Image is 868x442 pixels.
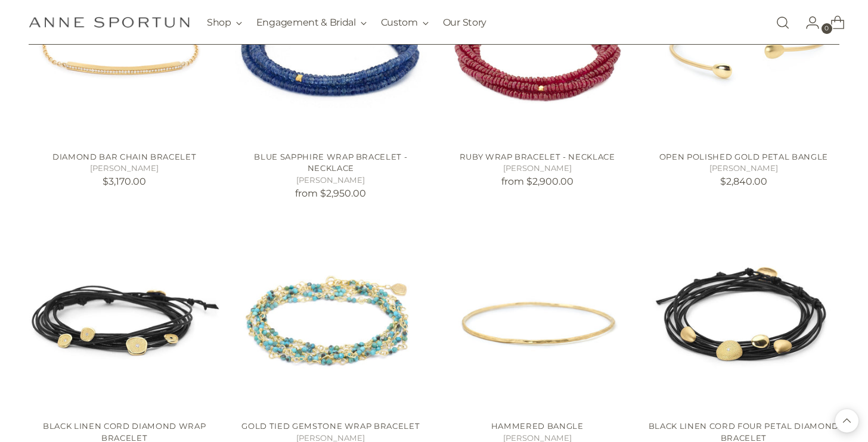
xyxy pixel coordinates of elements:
a: Black Linen Cord Diamond Wrap Bracelet [29,220,220,411]
a: Gold Tied Gemstone Wrap Bracelet [241,421,420,431]
a: Blue Sapphire Wrap Bracelet - Necklace [254,152,407,173]
span: $3,170.00 [103,176,146,187]
span: $2,840.00 [720,176,767,187]
h5: [PERSON_NAME] [648,163,839,175]
a: Our Story [443,10,486,36]
a: Anne Sportun Fine Jewellery [29,17,190,28]
button: Shop [207,10,242,36]
a: Open cart modal [821,11,845,35]
a: Ruby Wrap Bracelet - Necklace [460,152,615,161]
a: Black Linen Cord Four Petal Diamond Bracelet [648,220,839,411]
img: Black Linen Cord Four Petal Diamond Bracelet - Anne Sportun Fine Jewellery [648,220,839,411]
a: Gold Tied Gemstone Wrap Bracelet [235,220,426,411]
button: Engagement & Bridal [256,10,367,36]
button: Custom [381,10,429,36]
p: from $2,950.00 [235,186,426,201]
span: 0 [821,23,832,34]
p: from $2,900.00 [442,175,633,189]
a: Go to the account page [796,11,820,35]
a: Open search modal [771,11,795,35]
h5: [PERSON_NAME] [235,175,426,186]
button: Back to top [835,409,858,432]
a: Open Polished Gold Petal Bangle [659,152,828,161]
h5: [PERSON_NAME] [29,163,220,175]
img: Black Linen Cord Diamond Wrap Bracelet - Anne Sportun Fine Jewellery [29,220,220,411]
img: Gold Tied Gemstone Wrap Bracelet - Anne Sportun Fine Jewellery [235,220,426,411]
a: Hammered Bangle [442,220,633,411]
a: Hammered Bangle [491,421,584,431]
img: Gold Hammered Bangle - Anne Sportun Fine Jewellery [442,220,633,411]
h5: [PERSON_NAME] [442,163,633,175]
a: Diamond Bar Chain Bracelet [52,152,196,161]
